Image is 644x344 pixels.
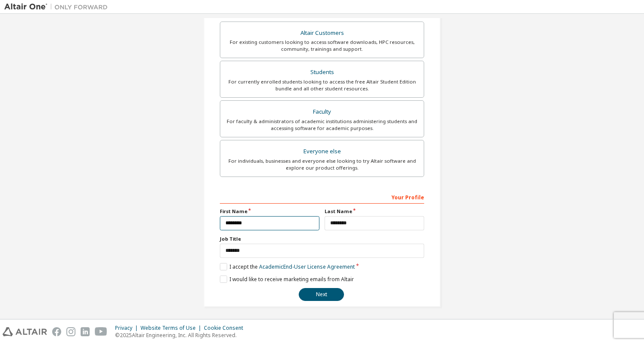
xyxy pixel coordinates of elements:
div: Cookie Consent [204,325,248,332]
button: Next [299,288,344,301]
div: Your Profile [220,190,424,204]
div: Students [225,66,419,78]
img: Altair One [4,3,112,11]
div: Website Terms of Use [141,325,204,332]
img: instagram.svg [66,327,75,336]
label: I would like to receive marketing emails from Altair [220,276,354,283]
label: I accept the [220,263,355,270]
label: Last Name [325,208,424,215]
p: © 2025 Altair Engineering, Inc. All Rights Reserved. [115,332,248,339]
div: For faculty & administrators of academic institutions administering students and accessing softwa... [225,118,419,132]
img: linkedin.svg [81,327,90,336]
div: Everyone else [225,146,419,158]
label: First Name [220,208,319,215]
a: Academic End-User License Agreement [259,263,355,270]
label: Job Title [220,236,424,242]
img: facebook.svg [52,327,61,336]
div: For individuals, businesses and everyone else looking to try Altair software and explore our prod... [225,158,419,171]
img: altair_logo.svg [3,327,47,336]
img: youtube.svg [95,327,107,336]
div: Altair Customers [225,27,419,39]
div: For currently enrolled students looking to access the free Altair Student Edition bundle and all ... [225,78,419,92]
div: For existing customers looking to access software downloads, HPC resources, community, trainings ... [225,39,419,53]
div: Faculty [225,106,419,118]
div: Privacy [115,325,141,332]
